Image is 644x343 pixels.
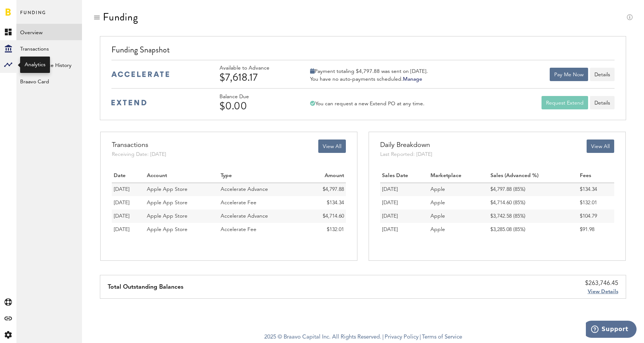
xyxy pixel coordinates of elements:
td: $132.01 [578,196,614,209]
div: Receiving Date: [DATE] [112,151,166,158]
td: $134.34 [578,183,614,196]
span: Apple App Store [147,200,187,205]
img: accelerate-medium-blue-logo.svg [111,71,169,77]
td: $134.34 [304,196,346,209]
a: Details [590,96,615,109]
div: Transactions [112,140,166,151]
td: Accelerate Advance [219,209,304,223]
span: Funding [20,8,46,24]
button: Request Extend [542,96,588,109]
td: [DATE] [380,223,429,236]
th: Date [112,169,145,183]
div: $0.00 [220,100,290,112]
td: Accelerate Fee [219,223,304,236]
td: Apple App Store [145,196,219,209]
td: 08/28/25 [112,209,145,223]
span: Apple App Store [147,187,187,192]
button: Details [590,68,615,81]
th: Marketplace [429,169,489,183]
span: [DATE] [114,200,130,205]
a: Overview [16,24,82,40]
button: View All [587,140,614,153]
th: Sales Date [380,169,429,183]
img: extend-medium-blue-logo.svg [111,100,146,106]
div: Balance Due [220,94,290,100]
a: Privacy Policy [385,334,419,340]
td: Apple [429,183,489,196]
span: $4,797.88 [323,187,344,192]
div: You have no auto-payments scheduled. [310,76,428,83]
span: [DATE] [114,187,130,192]
div: $263,746.45 [585,279,618,288]
span: $134.34 [327,200,344,205]
td: [DATE] [380,209,429,223]
th: Sales (Advanced %) [489,169,578,183]
td: $4,714.60 (85%) [489,196,578,209]
td: $3,742.58 (85%) [489,209,578,223]
a: Braavo Card [16,73,82,89]
td: [DATE] [380,183,429,196]
td: $4,714.60 [304,209,346,223]
td: Accelerate Advance [219,183,304,196]
div: Available to Advance [220,65,290,71]
td: $132.01 [304,223,346,236]
div: Daily Breakdown [380,140,432,151]
th: Amount [304,169,346,183]
td: $91.98 [578,223,614,236]
td: [DATE] [380,196,429,209]
span: Accelerate Fee [221,227,256,232]
div: Total Outstanding Balances [108,275,183,298]
span: Accelerate Advance [221,214,268,219]
a: Transactions [16,40,82,57]
div: $7,618.17 [220,71,290,83]
td: Apple App Store [145,223,219,236]
span: Apple App Store [147,227,187,232]
td: $104.79 [578,209,614,223]
span: View Details [588,289,618,294]
td: $4,797.88 (85%) [489,183,578,196]
span: [DATE] [114,214,130,219]
td: Apple [429,209,489,223]
span: $132.01 [327,227,344,232]
td: Apple App Store [145,183,219,196]
iframe: Opens a widget where you can find more information [586,321,637,339]
td: Accelerate Fee [219,196,304,209]
td: 08/29/25 [112,196,145,209]
div: Funding Snapshot [111,44,614,60]
a: Terms of Service [422,334,462,340]
div: Funding [103,11,138,23]
th: Account [145,169,219,183]
span: Accelerate Advance [221,187,268,192]
div: Analytics [25,61,45,68]
td: $4,797.88 [304,183,346,196]
td: 08/29/25 [112,183,145,196]
td: 08/28/25 [112,223,145,236]
div: Last Reported: [DATE] [380,151,432,158]
button: Pay Me Now [550,68,588,81]
td: $3,285.08 (85%) [489,223,578,236]
button: View All [318,140,346,153]
span: [DATE] [114,227,130,232]
a: Daily Advance History [16,57,82,73]
td: Apple App Store [145,209,219,223]
div: You can request a new Extend PO at any time. [310,100,424,107]
span: 2025 © Braavo Capital Inc. All Rights Reserved. [264,332,381,343]
span: Accelerate Fee [221,200,256,205]
th: Fees [578,169,614,183]
td: Apple [429,223,489,236]
span: Apple App Store [147,214,187,219]
th: Type [219,169,304,183]
div: Payment totaling $4,797.88 was sent on [DATE]. [310,68,428,75]
a: Manage [403,77,422,82]
td: Apple [429,196,489,209]
span: $4,714.60 [323,214,344,219]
